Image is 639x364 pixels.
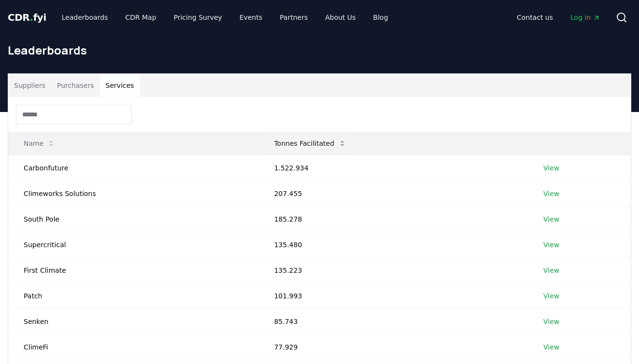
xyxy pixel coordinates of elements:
[543,163,559,173] a: View
[8,283,259,308] td: Patch
[8,232,259,257] td: Supercritical
[318,9,363,26] a: About Us
[543,189,559,198] a: View
[259,334,528,360] td: 77.929
[509,9,561,26] a: Contact us
[8,206,259,232] td: South Pole
[570,13,600,22] span: Log in
[8,308,259,334] td: Senken
[365,9,396,26] a: Blog
[8,11,46,24] a: CDR.fyi
[543,266,559,275] a: View
[54,9,116,26] a: Leaderboards
[8,257,259,283] td: First Climate
[166,9,230,26] a: Pricing Survey
[100,74,140,97] button: Services
[563,9,608,26] a: Log in
[543,214,559,224] a: View
[118,9,164,26] a: CDR Map
[543,240,559,250] a: View
[543,291,559,301] a: View
[259,155,528,181] td: 1.522.934
[509,9,608,26] nav: Main
[54,9,396,26] nav: Main
[259,181,528,206] td: 207.455
[259,257,528,283] td: 135.223
[259,232,528,257] td: 135.480
[16,134,63,153] button: Name
[8,155,259,181] td: Carbonfuture
[8,334,259,360] td: ClimeFi
[8,42,631,58] h1: Leaderboards
[30,12,33,23] span: .
[259,308,528,334] td: 85.743
[8,181,259,206] td: Climeworks Solutions
[259,206,528,232] td: 185.278
[272,9,316,26] a: Partners
[543,342,559,352] a: View
[232,9,270,26] a: Events
[266,134,354,153] button: Tonnes Facilitated
[259,283,528,308] td: 101.993
[8,12,46,23] span: CDR fyi
[8,74,51,97] button: Suppliers
[543,317,559,326] a: View
[51,74,100,97] button: Purchasers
